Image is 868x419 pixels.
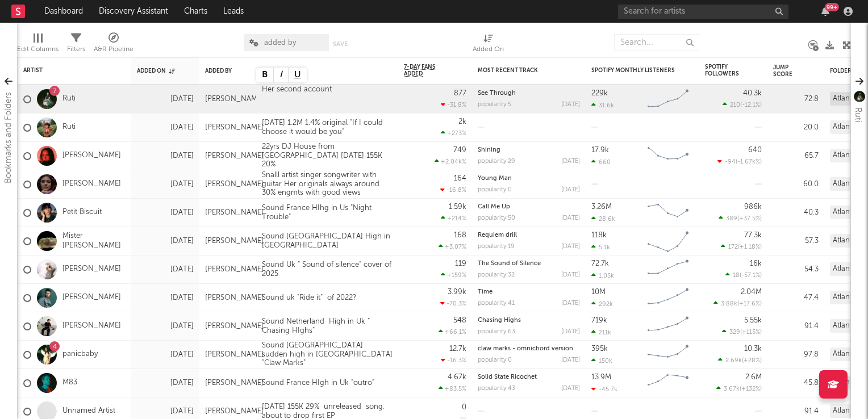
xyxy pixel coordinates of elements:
[264,39,296,47] span: added by
[62,208,102,217] a: Petit Biscuit
[454,90,466,97] div: 877
[725,358,742,364] span: 2.69k
[448,288,466,296] div: 3.99k
[462,404,466,411] div: 0
[591,329,611,336] div: 211k
[726,216,737,222] span: 389
[642,255,694,284] svg: Chart title
[137,149,194,163] div: [DATE]
[591,272,614,279] div: 1.05k
[478,204,510,210] a: Call Me Up
[478,374,537,380] a: Solid State Ricochet
[137,263,194,276] div: [DATE]
[591,386,617,393] div: -45.7k
[448,374,466,381] div: 4.67k
[205,294,264,303] div: [PERSON_NAME]
[744,358,760,364] span: +28 %
[137,291,194,305] div: [DATE]
[719,215,762,222] div: ( )
[478,386,515,392] div: popularity: 43
[205,265,264,274] div: [PERSON_NAME]
[851,107,865,122] div: Ruti
[62,350,98,359] a: panicbaby
[256,317,398,335] div: Sound Netherland High in Uk " Chasing HIghs"
[773,178,819,191] div: 60.0
[478,300,515,307] div: popularity: 41
[478,317,521,324] a: Chasing Highs
[439,385,466,392] div: +83.5 %
[256,85,337,94] div: Her second account
[730,102,740,108] span: 210
[62,123,76,132] a: Ruti
[478,289,493,295] a: Time
[591,244,610,251] div: 5.1k
[62,151,121,161] a: [PERSON_NAME]
[256,143,398,169] div: 22yrs DJ House from [GEOGRAPHIC_DATA] [DATE] 155K 20%
[733,273,740,279] span: 18
[591,288,606,296] div: 10M
[453,317,466,324] div: 548
[773,263,819,276] div: 54.3
[642,199,694,227] svg: Chart title
[205,152,264,161] div: [PERSON_NAME]
[17,43,59,56] div: Edit Columns
[722,328,762,336] div: ( )
[821,7,829,16] button: 99+
[739,301,760,307] span: +17.6 %
[454,232,466,239] div: 168
[478,346,573,352] a: claw marks - omnichord version
[137,206,194,220] div: [DATE]
[773,405,819,418] div: 91.4
[825,3,839,11] div: 99 +
[478,175,512,182] a: Young Man
[591,215,615,223] div: 28.6k
[205,68,233,74] div: Added By
[614,34,699,51] input: Search...
[591,146,609,154] div: 17.9k
[744,232,762,239] div: 77.3k
[62,293,121,303] a: [PERSON_NAME]
[705,64,745,77] div: Spotify Followers
[478,232,517,238] a: Requiem drill
[744,317,762,324] div: 5.55k
[591,317,607,324] div: 719k
[137,348,194,362] div: [DATE]
[739,216,760,222] span: +37.5 %
[256,232,398,250] div: Sound [GEOGRAPHIC_DATA] High in [GEOGRAPHIC_DATA]
[478,261,541,267] a: The Sound of Silence
[478,374,580,380] div: Solid State Ricochet
[137,178,194,191] div: [DATE]
[591,232,607,239] div: 118k
[561,300,580,307] div: [DATE]
[737,159,760,165] span: -1.67k %
[256,379,380,388] div: Sound France HIgh in Uk "outro"
[478,158,515,165] div: popularity: 29
[478,272,515,278] div: popularity: 32
[205,237,264,246] div: [PERSON_NAME]
[478,102,511,108] div: popularity: 5
[741,273,760,279] span: -57.1 %
[745,374,762,381] div: 2.6M
[478,215,515,221] div: popularity: 50
[748,146,762,154] div: 640
[441,101,466,108] div: -31.8 %
[721,301,737,307] span: 3.88k
[561,102,580,108] div: [DATE]
[743,90,762,97] div: 40.3k
[642,312,694,341] svg: Chart title
[773,64,802,78] div: Jump Score
[716,385,762,392] div: ( )
[62,232,126,251] a: Mister [PERSON_NAME]
[750,260,762,267] div: 16k
[773,121,819,135] div: 20.0
[453,146,466,154] div: 749
[642,284,694,312] svg: Chart title
[478,67,563,74] div: Most Recent Track
[773,149,819,163] div: 65.7
[449,203,466,211] div: 1.59k
[478,187,512,193] div: popularity: 0
[205,322,264,331] div: [PERSON_NAME]
[2,92,15,183] div: Bookmarks and Folders
[137,68,177,74] div: Added On
[642,227,694,255] svg: Chart title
